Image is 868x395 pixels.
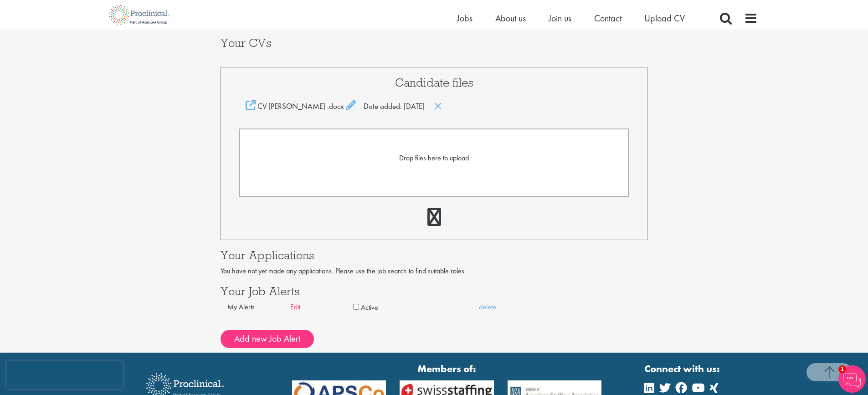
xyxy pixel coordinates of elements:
[457,12,473,24] a: Jobs
[239,77,629,88] h3: Candidate files
[479,302,542,313] a: delete
[644,362,722,376] strong: Connect with us:
[399,153,469,163] span: Drop files here to upload
[257,101,325,111] span: CV [PERSON_NAME]
[227,302,290,313] div: My Alerts
[594,12,621,24] a: Contact
[221,285,648,297] h3: Your Job Alerts
[644,12,685,24] a: Upload CV
[327,101,344,111] span: .docx
[221,249,648,261] h3: Your Applications
[549,12,571,24] a: Join us
[290,302,353,313] a: Edit
[838,365,866,393] img: Chatbot
[221,330,314,348] button: Add new Job Alert
[6,361,123,389] iframe: reCAPTCHA
[495,12,526,24] a: About us
[221,266,648,277] div: You have not yet made any applications. Please use the job search to find suitable roles.
[221,37,648,49] h3: Your CVs
[239,100,629,112] div: Date added: [DATE]
[292,362,602,376] strong: Members of:
[838,365,846,373] span: 1
[361,303,378,313] label: Active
